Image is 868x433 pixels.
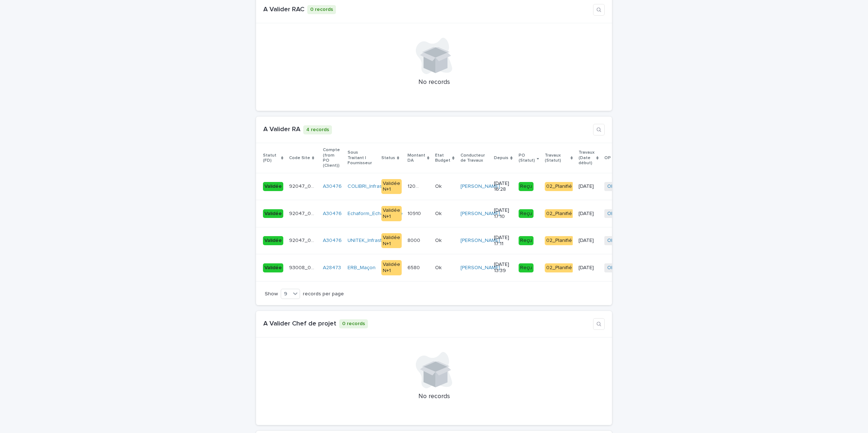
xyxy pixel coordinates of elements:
div: Validée N+1 [381,260,402,275]
p: [DATE] [579,265,599,271]
a: A30476 [323,183,342,190]
p: [DATE] 17:11 [494,235,512,247]
div: Validée N+1 [381,206,402,221]
div: Reçu [519,236,534,245]
p: Statut (FD) [263,151,279,165]
p: Status [381,154,395,162]
p: Show [265,291,278,297]
p: [DATE] [579,211,599,217]
div: 9 [281,290,291,298]
p: PO (Statut) [519,151,535,165]
p: Montant DA [407,151,425,165]
a: ERB_Maçon [348,265,376,271]
div: Validée [263,263,283,272]
a: OP3325 [607,265,626,271]
p: [DATE] 16:28 [494,181,512,193]
p: 92047_002_02 [289,209,319,217]
div: Validée N+1 [381,179,402,194]
h1: A Valider RA [263,126,300,134]
div: 02_Planifié [545,209,573,218]
p: [DATE] 13:39 [494,262,512,274]
p: 0 records [307,5,336,14]
div: Validée [263,236,283,245]
p: 6580 [407,263,421,271]
p: [DATE] [579,183,599,190]
div: 02_Planifié [545,182,573,191]
p: Ok [435,236,443,244]
a: UNITEK_Infrastructure [348,238,398,244]
div: Validée [263,209,283,218]
p: Etat Budget [435,151,450,165]
a: OP3325 [607,183,626,190]
p: Travaux (Date début) [579,149,595,167]
div: Reçu [519,263,534,272]
div: 02_Planifié [545,263,573,272]
p: Ok [435,182,443,190]
p: Compte (from PO (Client)) [323,146,342,170]
p: 4 records [303,125,332,134]
a: A30476 [323,238,342,244]
p: Code Site [289,154,310,162]
h1: A Valider RAC [263,6,304,14]
p: [DATE] [579,238,599,244]
div: Validée [263,182,283,191]
p: 92047_002_02 [289,236,319,244]
a: OP3325 [607,238,626,244]
a: A28473 [323,265,341,271]
h1: A Valider Chef de projet [263,320,336,328]
p: No records [260,78,608,86]
tr: Validée92047_002_0292047_002_02 A30476 COLIBRI_Infrastructure Validée N+11200012000 OkOk [PERSON_... [256,173,639,200]
p: 0 records [339,319,368,328]
tr: Validée93008_030_1793008_030_17 A28473 ERB_Maçon Validée N+165806580 OkOk [PERSON_NAME] [DATE] 13... [256,254,639,282]
p: [DATE] 17:10 [494,207,512,220]
a: [PERSON_NAME] [461,183,500,190]
p: No records [260,393,608,401]
p: OP [604,154,611,162]
div: Reçu [519,182,534,191]
a: [PERSON_NAME] [461,211,500,217]
p: 92047_002_02 [289,182,319,190]
p: records per page [303,291,344,297]
p: 8000 [407,236,422,244]
tr: Validée92047_002_0292047_002_02 A30476 UNITEK_Infrastructure Validée N+180008000 OkOk [PERSON_NAM... [256,227,639,254]
p: Ok [435,263,443,271]
p: 10910 [407,209,422,217]
p: Travaux (Statut) [545,151,569,165]
div: 02_Planifié [545,236,573,245]
a: [PERSON_NAME] [461,265,500,271]
a: OP3325 [607,211,626,217]
a: A30476 [323,211,342,217]
a: [PERSON_NAME] [461,238,500,244]
p: Sous Traitant | Fournisseur [348,149,376,167]
p: 93008_030_17 [289,263,319,271]
div: Validée N+1 [381,233,402,248]
p: Conducteur de Travaux [461,151,488,165]
div: Reçu [519,209,534,218]
a: COLIBRI_Infrastructure [348,183,400,190]
tr: Validée92047_002_0292047_002_02 A30476 Echaform_Echafaudage Validée N+11091010910 OkOk [PERSON_NA... [256,200,639,227]
a: Echaform_Echafaudage [348,211,403,217]
p: Depuis [494,154,508,162]
p: Ok [435,209,443,217]
p: 12000 [407,182,423,190]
